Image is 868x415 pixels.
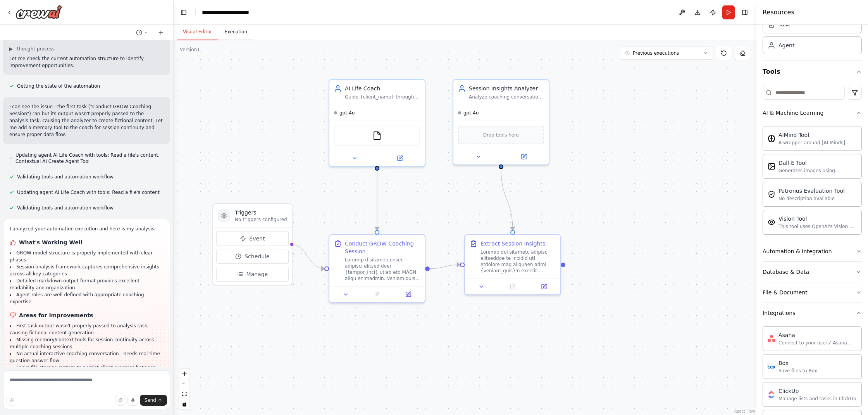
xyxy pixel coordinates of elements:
[530,282,557,291] button: Open in side panel
[216,249,289,264] button: Schedule
[739,7,750,18] button: Hide right sidebar
[16,46,55,52] span: Thought process
[17,205,114,211] span: Validating tools and automation workflow
[179,369,189,409] div: React Flow controls
[145,397,156,403] span: Send
[778,396,856,402] div: Manage lists and tasks in ClickUp
[17,189,160,195] span: Updating agent AI Life Coach with tools: Read a file's content
[778,195,845,202] div: No description available
[496,282,529,291] button: No output available
[115,395,126,406] button: Upload files
[235,209,287,216] h3: Triggers
[763,123,862,241] div: AI & Machine Learning
[469,85,544,92] div: Session Insights Analyzer
[345,240,420,255] div: Conduct GROW Coaching Session
[212,203,293,285] div: TriggersNo triggers configuredEventScheduleManage
[763,103,862,123] button: AI & Machine Learning
[15,152,164,164] span: Updating agent AI Life Coach with tools: Read a file's content, Contextual AI Create Agent Tool
[483,131,519,139] span: Drop tools here
[218,24,253,40] button: Execution
[763,247,832,255] div: Automation & Integration
[10,263,164,277] li: Session analysis framework captures comprehensive insights across all key categories
[17,174,114,180] span: Validating tools and automation workflow
[768,163,775,170] img: Dalletool
[778,131,857,139] div: AIMind Tool
[178,7,189,18] button: Hide left sidebar
[10,225,164,232] p: I analyzed your automation execution and here is my analysis:
[133,28,152,37] button: Switch to previous chat
[633,50,679,56] span: Previous executions
[249,235,265,242] span: Event
[768,135,775,142] img: Aimindtool
[291,240,324,273] g: Edge from triggers to 436a4a1b-130c-48bb-838d-6f9b3a03cd91
[155,28,167,37] button: Start a new chat
[127,395,138,406] button: Click to speak your automation idea
[763,109,823,117] div: AI & Machine Learning
[778,159,857,167] div: Dall-E Tool
[179,379,189,389] button: zoom out
[15,5,62,19] img: Logo
[177,24,218,40] button: Visual Editor
[480,249,556,274] div: Loremip dol sitametc adipisc elitseddoe te incidid utl etdolore mag aliquaen admi {veniam_quis}'n...
[763,309,795,317] div: Integrations
[778,187,845,195] div: Patronus Evaluation Tool
[763,282,862,303] button: File & Document
[10,239,164,246] h1: What's Working Well
[763,8,794,17] h4: Resources
[329,79,425,167] div: AI Life CoachGuide {client_name} through transformative coaching sessions using the GROW model (G...
[17,83,100,89] span: Getting the state of the automation
[734,409,755,413] a: React Flow attribution
[10,249,164,263] li: GROW model structure is properly implemented with clear phases
[778,140,857,146] div: A wrapper around [AI-Minds]([URL][DOMAIN_NAME]). Useful for when you need answers to questions fr...
[6,395,17,406] button: Improve this prompt
[345,85,420,92] div: AI Life Coach
[768,335,775,342] img: Asana
[9,46,13,52] span: ▶
[235,216,287,223] p: No triggers configured
[10,311,164,319] h1: Areas for Improvements
[778,168,857,174] div: Generates images using OpenAI's Dall-E model.
[216,231,289,246] button: Event
[180,47,200,53] div: Version 1
[9,55,164,69] p: Let me check the current automation structure to identify improvement opportunities.
[763,303,862,323] button: Integrations
[179,389,189,399] button: fit view
[763,61,862,83] button: Tools
[339,110,355,116] span: gpt-4o
[778,359,817,367] div: Box
[140,395,167,406] button: Send
[245,252,269,260] span: Schedule
[329,234,425,303] div: Conduct GROW Coaching SessionLoremip d sitametconsec adipisci elitsed doei {tempor_inci} utlab et...
[10,336,164,350] li: Missing memory/context tools for session continuity across multiple coaching sessions
[9,46,55,52] button: ▶Thought process
[9,103,164,138] p: I can see the issue - the first task ("Conduct GROW Coaching Session") ran but its output wasn't ...
[10,291,164,305] li: Agent roles are well-defined with appropriate coaching expertise
[246,270,268,278] span: Manage
[778,41,794,49] div: Agent
[480,240,545,247] div: Extract Session Insights
[430,261,460,273] g: Edge from 436a4a1b-130c-48bb-838d-6f9b3a03cd91 to 2faf9c95-a6d9-4f81-9b99-d4a1224c8859
[453,79,549,165] div: Session Insights AnalyzerAnalyze coaching conversations to extract and categorize key insights in...
[345,94,420,100] div: Guide {client_name} through transformative coaching sessions using the GROW model (Goal, Reality,...
[778,387,856,395] div: ClickUp
[216,267,289,282] button: Manage
[778,368,817,374] div: Save files to Box
[378,154,422,163] button: Open in side panel
[372,131,382,140] img: FileReadTool
[763,262,862,282] button: Database & Data
[778,215,857,223] div: Vision Tool
[10,322,164,336] li: First task output wasn't properly passed to analysis task, causing fictional content generation
[10,277,164,291] li: Detailed markdown output format provides excellent readability and organization
[10,364,164,378] li: Lacks file storage system to persist client progress between sessions
[768,190,775,198] img: Patronusevaltool
[497,169,517,230] g: Edge from 6e008c57-e2a2-480d-be11-0fda74e394e3 to 2faf9c95-a6d9-4f81-9b99-d4a1224c8859
[373,171,381,230] g: Edge from 89de7731-48ae-4f8f-996c-980fc712061e to 436a4a1b-130c-48bb-838d-6f9b3a03cd91
[763,289,808,296] div: File & Document
[763,268,809,276] div: Database & Data
[778,223,857,230] div: This tool uses OpenAI's Vision API to describe the contents of an image.
[469,94,544,100] div: Analyze coaching conversations to extract and categorize key insights including goals, challenges...
[768,218,775,226] img: Visiontool
[179,399,189,409] button: toggle interactivity
[464,234,561,295] div: Extract Session InsightsLoremip dol sitametc adipisc elitseddoe te incidid utl etdolore mag aliqu...
[620,47,713,60] button: Previous executions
